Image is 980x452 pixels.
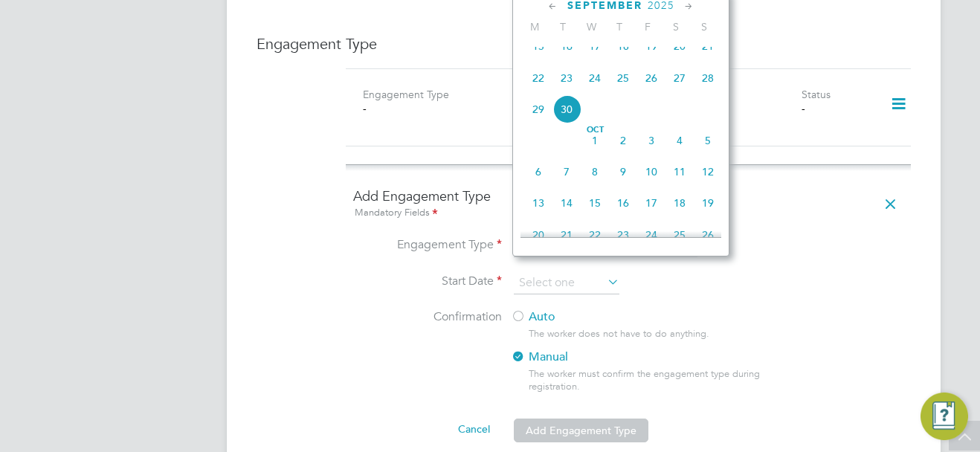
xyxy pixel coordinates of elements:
[524,64,552,92] span: 22
[609,158,637,186] span: 9
[353,187,903,221] h4: Add Engagement Type
[637,158,665,186] span: 10
[257,34,911,54] h3: Engagement Type
[637,64,665,92] span: 26
[609,189,637,217] span: 16
[665,189,694,217] span: 18
[524,158,552,186] span: 6
[581,126,609,134] span: Oct
[353,205,903,222] div: Mandatory Fields
[529,368,790,393] div: The worker must confirm the engagement type during registration.
[581,126,609,155] span: 1
[634,20,662,33] span: F
[609,126,637,155] span: 2
[694,189,722,217] span: 19
[552,95,581,123] span: 30
[524,221,552,249] span: 20
[609,221,637,249] span: 23
[353,309,502,325] label: Confirmation
[514,272,619,294] input: Select one
[511,309,778,325] label: Auto
[514,419,648,442] button: Add Engagement Type
[552,158,581,186] span: 7
[520,20,549,33] span: M
[665,158,694,186] span: 11
[552,221,581,249] span: 21
[694,32,722,60] span: 21
[552,32,581,60] span: 16
[363,88,449,101] label: Engagement Type
[662,20,690,33] span: S
[529,328,790,340] div: The worker does not have to do anything.
[581,189,609,217] span: 15
[665,221,694,249] span: 25
[353,237,502,253] label: Engagement Type
[363,102,501,115] div: -
[609,32,637,60] span: 18
[694,221,722,249] span: 26
[694,158,722,186] span: 12
[637,32,665,60] span: 19
[694,126,722,155] span: 5
[446,417,502,441] button: Cancel
[577,20,605,33] span: W
[524,189,552,217] span: 13
[605,20,634,33] span: T
[802,102,871,115] div: -
[524,95,552,123] span: 29
[665,126,694,155] span: 4
[581,64,609,92] span: 24
[663,102,802,115] div: -
[581,221,609,249] span: 22
[665,32,694,60] span: 20
[637,189,665,217] span: 17
[637,221,665,249] span: 24
[921,393,968,440] button: Engage Resource Center
[581,32,609,60] span: 17
[581,158,609,186] span: 8
[353,274,502,289] label: Start Date
[524,32,552,60] span: 15
[552,64,581,92] span: 23
[637,126,665,155] span: 3
[665,64,694,92] span: 27
[552,189,581,217] span: 14
[511,349,778,365] label: Manual
[694,64,722,92] span: 28
[802,88,831,101] label: Status
[549,20,577,33] span: T
[609,64,637,92] span: 25
[690,20,718,33] span: S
